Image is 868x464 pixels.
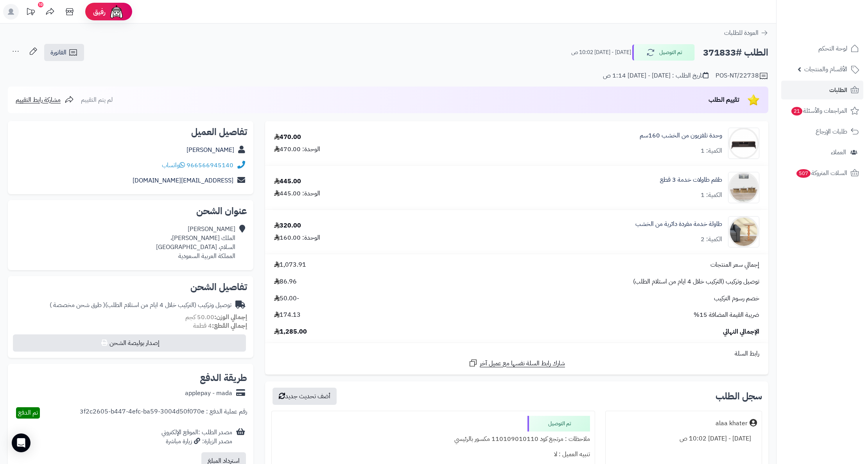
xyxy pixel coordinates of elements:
[703,45,768,61] h2: الطلب #371833
[716,71,768,81] div: POS-NT/22738
[781,101,863,120] a: المراجعات والأسئلة21
[796,168,847,179] span: السلات المتروكة
[791,105,847,116] span: المراجعات والأسئلة
[724,28,768,38] a: العودة للطلبات
[276,447,590,462] div: تنبيه العميل : لا
[571,49,631,56] small: [DATE] - [DATE] 10:02 ص
[818,43,847,54] span: لوحة التحكم
[16,95,74,105] a: مشاركة رابط التقييم
[274,177,301,186] div: 445.00
[21,4,40,22] a: تحديثات المنصة
[156,225,235,260] div: [PERSON_NAME] الملك [PERSON_NAME]، السلام، [GEOGRAPHIC_DATA] المملكة العربية السعودية
[161,437,232,446] div: مصدر الزيارة: زيارة مباشرة
[804,64,847,75] span: الأقسام والمنتجات
[480,359,565,368] span: شارك رابط السلة نفسها مع عميل آخر
[716,419,748,428] div: alaa khater
[93,7,106,16] span: رفيق
[193,321,247,330] small: 4 قطعة
[44,44,84,61] a: الفاتورة
[161,428,232,446] div: مصدر الطلب :الموقع الإلكتروني
[716,392,762,401] h3: سجل الطلب
[701,235,722,244] div: الكمية: 2
[274,311,301,320] span: 174.13
[50,48,66,57] span: الفاتورة
[81,95,113,105] span: لم يتم التقييم
[781,39,863,58] a: لوحة التحكم
[214,312,247,322] strong: إجمالي الوزن:
[829,85,847,96] span: الطلبات
[200,373,247,383] h2: طريقة الدفع
[710,260,759,269] span: إجمالي سعر المنتجات
[14,282,247,292] h2: تفاصيل الشحن
[603,71,708,80] div: تاريخ الطلب : [DATE] - [DATE] 1:14 ص
[162,161,185,170] a: واتساب
[185,312,247,322] small: 50.00 كجم
[274,145,320,154] div: الوحدة: 470.00
[80,407,247,419] div: رقم عملية الدفع : 3f2c2605-b447-4efc-ba59-3004d50f070e
[268,349,765,358] div: رابط السلة
[14,127,247,137] h2: تفاصيل العميل
[816,126,847,137] span: طلبات الإرجاع
[274,277,297,286] span: 86.96
[133,176,233,185] a: [EMAIL_ADDRESS][DOMAIN_NAME]
[632,44,695,61] button: تم التوصيل
[527,416,590,432] div: تم التوصيل
[16,95,61,105] span: مشاركة رابط التقييم
[273,388,337,405] button: أضف تحديث جديد
[274,189,320,198] div: الوحدة: 445.00
[781,164,863,182] a: السلات المتروكة507
[791,107,803,116] span: 21
[633,277,759,286] span: توصيل وتركيب (التركيب خلال 4 ايام من استلام الطلب)
[610,431,757,446] div: [DATE] - [DATE] 10:02 ص
[187,161,233,170] a: 966566945140
[276,432,590,447] div: ملاحظات : مرتجع كود 110109010110 مكسور بالرئيسي
[274,133,301,142] div: 470.00
[468,358,565,368] a: شارك رابط السلة نفسها مع عميل آخر
[635,220,722,229] a: طاولة خدمة مفردة دائرية من الخشب
[212,321,247,330] strong: إجمالي القطع:
[660,175,722,184] a: طقم طاولات خدمة 3 قطع
[701,191,722,200] div: الكمية: 1
[274,260,306,269] span: 1,073.91
[274,294,299,303] span: -50.00
[781,143,863,162] a: العملاء
[724,28,759,38] span: العودة للطلبات
[12,433,30,452] div: Open Intercom Messenger
[728,216,759,247] img: 1752315191-1-90x90.jpg
[781,81,863,99] a: الطلبات
[185,389,232,398] div: applepay - mada
[714,294,759,303] span: خصم رسوم التركيب
[14,206,247,216] h2: عنوان الشحن
[796,169,811,178] span: 507
[187,145,234,155] a: [PERSON_NAME]
[109,4,124,20] img: ai-face.png
[815,6,861,22] img: logo-2.png
[274,221,301,230] div: 320.00
[694,311,759,320] span: ضريبة القيمة المضافة 15%
[274,327,307,336] span: 1,285.00
[708,95,739,105] span: تقييم الطلب
[831,147,846,158] span: العملاء
[701,146,722,155] div: الكمية: 1
[50,300,105,310] span: ( طرق شحن مخصصة )
[728,172,759,203] img: 1742298528-1-90x90.jpg
[781,122,863,141] a: طلبات الإرجاع
[723,327,759,336] span: الإجمالي النهائي
[50,301,231,310] div: توصيل وتركيب (التركيب خلال 4 ايام من استلام الطلب)
[13,334,246,352] button: إصدار بوليصة الشحن
[640,131,722,140] a: وحدة تلفزيون من الخشب 160سم
[38,2,43,7] div: 10
[18,408,38,417] span: تم الدفع
[274,233,320,242] div: الوحدة: 160.00
[728,128,759,159] img: 1735738105-1734962590657-1668614819-ZM2192B-18%20(1)-90x90.png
